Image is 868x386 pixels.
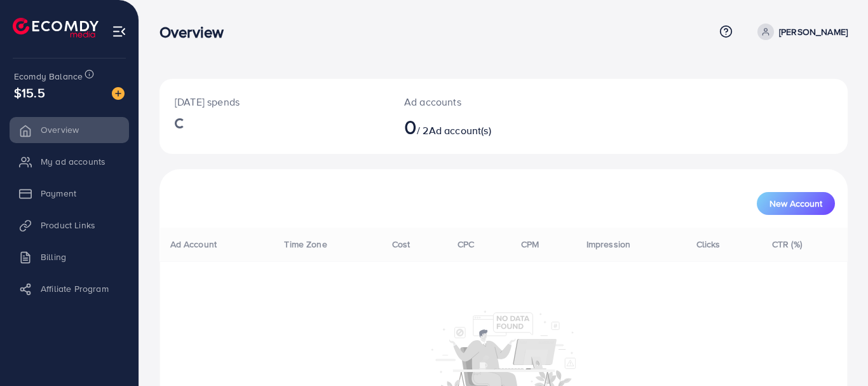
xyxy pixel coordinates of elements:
[757,192,835,215] button: New Account
[14,70,83,83] span: Ecomdy Balance
[752,24,848,40] a: [PERSON_NAME]
[13,18,98,38] img: logo
[112,87,125,100] img: image
[429,123,491,137] span: Ad account(s)
[770,199,822,208] span: New Account
[112,24,126,39] img: menu
[404,114,546,139] h2: / 2
[404,94,546,109] p: Ad accounts
[14,83,45,102] span: $15.5
[175,94,374,109] p: [DATE] spends
[404,112,417,141] span: 0
[779,24,848,39] p: [PERSON_NAME]
[159,23,234,41] h3: Overview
